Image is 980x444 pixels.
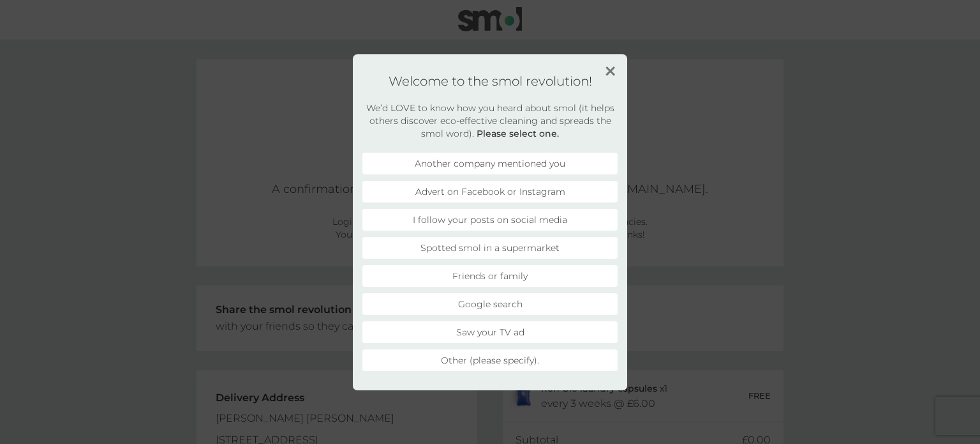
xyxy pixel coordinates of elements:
[362,209,618,231] li: I follow your posts on social media
[362,102,618,140] h2: We’d LOVE to know how you heard about smol (it helps others discover eco-effective cleaning and s...
[362,265,618,287] li: Friends or family
[362,237,618,259] li: Spotted smol in a supermarket
[362,293,618,315] li: Google search
[362,73,618,89] h1: Welcome to the smol revolution!
[362,321,618,343] li: Saw your TV ad
[362,153,618,174] li: Another company mentioned you
[605,66,615,76] img: close
[362,181,618,203] li: Advert on Facebook or Instagram
[362,349,618,371] li: Other (please specify).
[477,128,559,139] strong: Please select one.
